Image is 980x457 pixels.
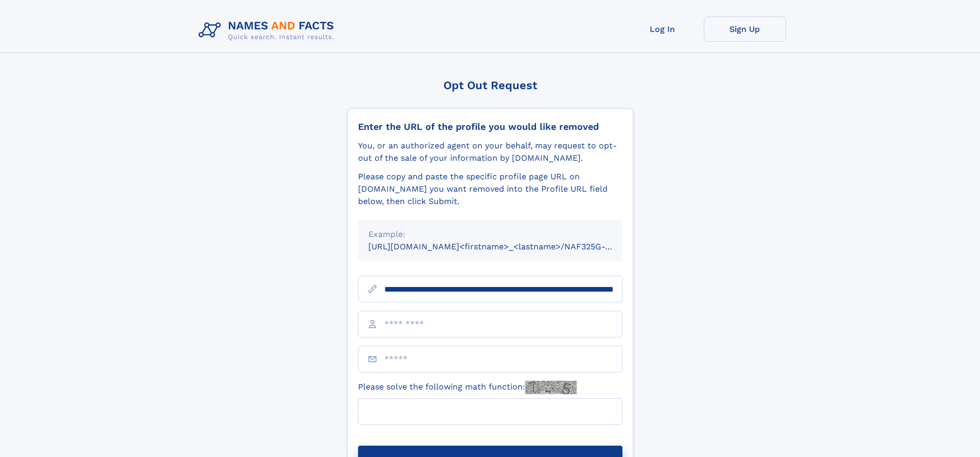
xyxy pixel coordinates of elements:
[368,228,612,241] div: Example:
[621,16,704,42] a: Log In
[358,140,622,164] div: You, or an authorized agent on your behalf, may request to opt-out of the sale of your informatio...
[194,16,343,44] img: Logo Names and Facts
[358,171,622,208] div: Please copy and paste the specific profile page URL on [DOMAIN_NAME] you want removed into the Pr...
[358,121,622,132] div: Enter the URL of the profile you would like removed
[704,16,786,42] a: Sign Up
[358,381,577,394] label: Please solve the following math function:
[347,79,633,92] div: Opt Out Request
[368,242,642,251] small: [URL][DOMAIN_NAME]<firstname>_<lastname>/NAF325G-xxxxxxxx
